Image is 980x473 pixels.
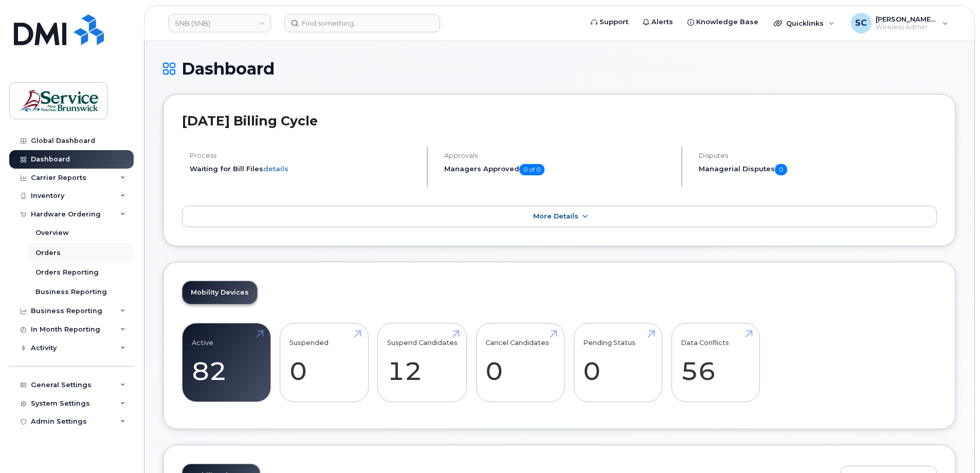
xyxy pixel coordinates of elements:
[775,164,787,175] span: 0
[182,113,937,129] h2: [DATE] Billing Cycle
[699,152,937,159] h4: Disputes
[190,164,418,174] li: Waiting for Bill Files
[533,212,578,220] span: More Details
[444,152,673,159] h4: Approvals
[263,165,288,173] a: details
[387,329,458,396] a: Suspend Candidates 12
[163,60,956,78] h1: Dashboard
[289,329,359,396] a: Suspended 0
[583,329,652,396] a: Pending Status 0
[190,152,418,159] h4: Process
[444,164,673,175] h5: Managers Approved
[681,329,750,396] a: Data Conflicts 56
[183,281,257,304] a: Mobility Devices
[485,329,555,396] a: Cancel Candidates 0
[519,164,545,175] span: 0 of 0
[192,329,261,396] a: Active 82
[699,164,937,175] h5: Managerial Disputes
